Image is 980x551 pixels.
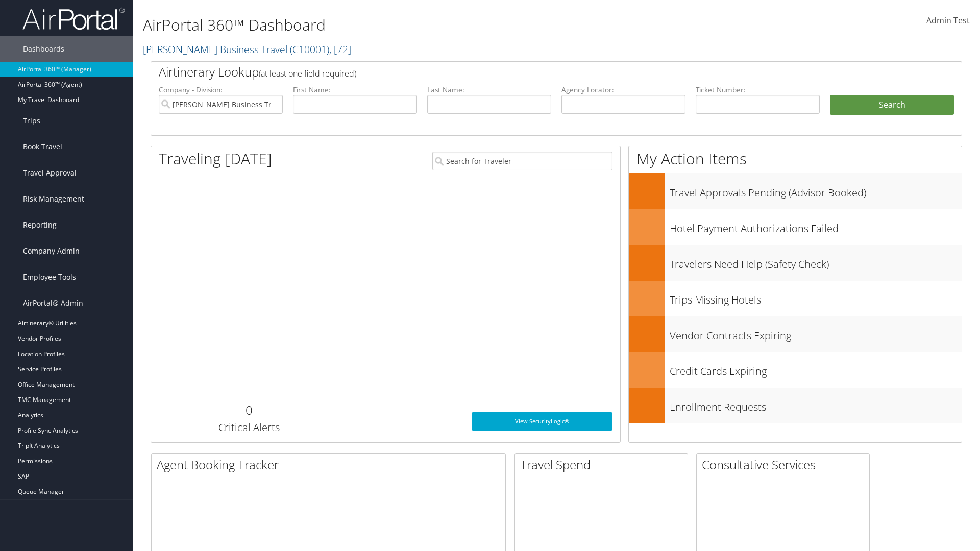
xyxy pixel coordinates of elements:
[293,85,417,95] label: First Name:
[159,420,339,435] h3: Critical Alerts
[259,68,356,79] span: (at least one field required)
[830,95,954,115] button: Search
[290,42,329,56] span: ( C10001 )
[629,148,962,169] h1: My Action Items
[23,264,76,290] span: Employee Tools
[329,42,351,56] span: , [ 72 ]
[23,134,62,160] span: Book Travel
[22,7,125,31] img: airportal-logo.png
[629,173,962,209] a: Travel Approvals Pending (Advisor Booked)
[670,323,962,343] h3: Vendor Contracts Expiring
[629,281,962,316] a: Trips Missing Hotels
[23,212,57,238] span: Reporting
[629,388,962,423] a: Enrollment Requests
[432,152,612,170] input: Search for Traveler
[670,288,962,307] h3: Trips Missing Hotels
[157,456,505,473] h2: Agent Booking Tracker
[670,181,962,200] h3: Travel Approvals Pending (Advisor Booked)
[696,85,820,95] label: Ticket Number:
[561,85,685,95] label: Agency Locator:
[670,216,962,236] h3: Hotel Payment Authorizations Failed
[670,252,962,271] h3: Travelers Need Help (Safety Check)
[23,160,77,186] span: Travel Approval
[926,5,970,37] a: Admin Test
[143,14,694,36] h1: AirPortal 360™ Dashboard
[23,186,84,212] span: Risk Management
[520,456,688,473] h2: Travel Spend
[23,36,64,62] span: Dashboards
[629,209,962,245] a: Hotel Payment Authorizations Failed
[702,456,869,473] h2: Consultative Services
[629,245,962,281] a: Travelers Need Help (Safety Check)
[159,63,887,81] h2: Airtinerary Lookup
[472,412,612,431] a: View SecurityLogic®
[670,359,962,379] h3: Credit Cards Expiring
[23,290,83,316] span: AirPortal® Admin
[670,395,962,414] h3: Enrollment Requests
[143,42,351,56] a: [PERSON_NAME] Business Travel
[159,402,339,419] h2: 0
[23,238,80,264] span: Company Admin
[159,85,283,95] label: Company - Division:
[926,15,970,26] span: Admin Test
[629,316,962,352] a: Vendor Contracts Expiring
[23,108,40,134] span: Trips
[159,148,272,169] h1: Traveling [DATE]
[629,352,962,388] a: Credit Cards Expiring
[427,85,551,95] label: Last Name:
